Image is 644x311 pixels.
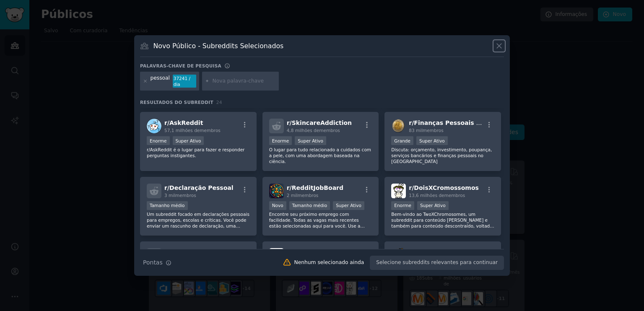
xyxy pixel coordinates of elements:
font: Palavras-chave de pesquisa [140,63,221,68]
font: Enorme [150,138,167,143]
font: membros [319,128,340,133]
img: RedditJobBoard [269,184,284,198]
button: Pontas [140,255,174,270]
font: 3 mil [164,193,175,198]
font: Super Ativo [336,203,361,208]
font: r/ [287,119,292,126]
font: Grande [394,138,410,143]
font: 83 mil [409,128,423,133]
font: 37241 / dia [174,76,190,87]
font: Super Ativo [298,138,323,143]
font: Super Ativo [176,138,201,143]
img: Pergunte ao PH [391,248,406,263]
font: membros [444,193,465,198]
font: Tamanho médio [150,203,185,208]
img: Dois cromossomos X [391,184,406,198]
font: 4,8 milhões de [287,128,319,133]
img: Pergunte ao Reddit [147,119,161,133]
font: Declaração Pessoal [169,184,234,191]
font: r/ [164,184,169,191]
font: membros [200,128,221,133]
font: r/ [409,119,414,126]
font: Novo Público - Subreddits Selecionados [153,42,284,50]
font: Encontre seu próximo emprego com facilidade. Todas as vagas mais recentes estão selecionadas aqui... [269,212,365,246]
font: membros [175,193,196,198]
font: membros [423,128,444,133]
font: AskReddit [169,119,203,126]
font: SkincareAddiction [292,119,352,126]
input: Nova palavra-chave [212,78,276,85]
font: Discuta: orçamento, investimento, poupança, serviços bancários e finanças pessoais no [GEOGRAPHIC... [391,147,492,164]
img: Finanças PessoaisEgito [391,119,406,133]
font: DoisXCromossomos [414,184,479,191]
font: Super Ativo [419,138,445,143]
font: Tamanho médio [292,203,327,208]
font: Bem-vindo ao TwoXChromosomes, um subreddit para conteúdo [PERSON_NAME] e também para conteúdo des... [391,212,494,258]
font: r/ [409,184,414,191]
font: RedditJobBoard [292,184,343,191]
font: Enorme [272,138,289,143]
font: Um subreddit focado em declarações pessoais para empregos, escolas e críticas. Você pode enviar u... [147,212,249,252]
font: 24 [216,100,222,105]
font: 13,6 milhões de [409,193,444,198]
font: Pontas [143,259,163,266]
font: Super Ativo [420,203,446,208]
font: Novo [272,203,283,208]
font: r/ [287,184,292,191]
font: membros [298,193,319,198]
font: pessoal [151,75,170,81]
font: Nenhum selecionado ainda [294,259,364,265]
font: 57,1 milhões de [164,128,200,133]
font: Resultados do Subreddit [140,100,213,105]
font: 2 mil [287,193,298,198]
font: Enorme [394,203,411,208]
font: O lugar para tudo relacionado a cuidados com a pele, com uma abordagem baseada na ciência. [269,147,371,164]
font: Finanças Pessoais Egito [414,119,493,126]
img: SouEuOIdiota [269,248,284,263]
font: r/AskReddit é o lugar para fazer e responder perguntas instigantes. [147,147,244,158]
font: r/ [164,119,169,126]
